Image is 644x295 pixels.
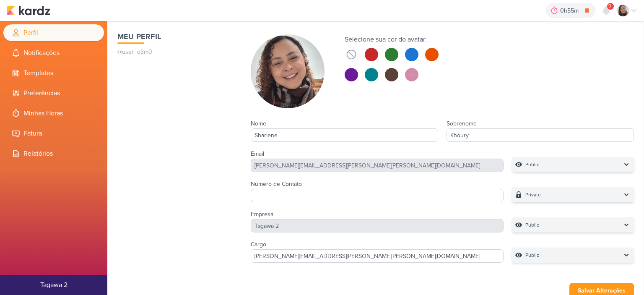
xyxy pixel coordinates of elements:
label: Cargo [251,241,266,248]
label: Empresa [251,211,273,218]
p: Public [525,221,539,229]
label: Número de Contato [251,180,302,188]
label: Sobrenome [447,120,477,127]
li: Perfil [3,24,104,41]
div: 0h55m [560,6,581,15]
label: Nome [251,120,266,127]
li: Notificações [3,44,104,61]
li: Preferências [3,85,104,102]
li: Relatórios [3,145,104,162]
li: Fatura [3,125,104,142]
img: kardz.app [7,5,50,16]
button: Public [512,217,634,232]
li: Minhas Horas [3,105,104,122]
p: Public [525,251,539,259]
p: Private [525,191,541,199]
button: Public [512,157,634,172]
div: [PERSON_NAME][EMAIL_ADDRESS][PERSON_NAME][PERSON_NAME][DOMAIN_NAME] [251,159,504,172]
p: @user_q3m0 [117,47,234,56]
img: Sharlene Khoury [251,34,325,108]
label: Email [251,150,264,157]
span: 9+ [608,3,613,10]
button: Public [512,248,634,263]
li: Templates [3,65,104,81]
div: Selecione sua cor do avatar: [345,34,439,44]
p: Public [525,160,539,169]
button: Private [512,187,634,202]
img: Sharlene Khoury [617,5,629,16]
h1: Meu Perfil [117,31,234,42]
